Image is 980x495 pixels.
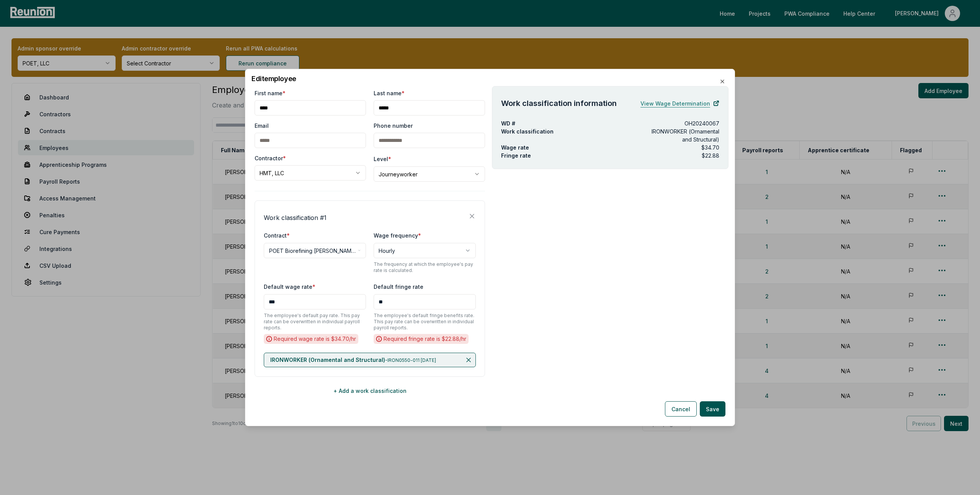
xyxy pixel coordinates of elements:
label: Level [374,156,391,162]
button: + Add a work classification [255,383,485,398]
h4: Work classification # 1 [264,213,327,222]
p: WD # [501,119,515,127]
label: Default fringe rate [374,283,423,290]
p: $34.70 [701,143,719,151]
div: Required fringe rate is $ 22.88 /hr [374,334,469,344]
label: Contract [264,232,290,239]
label: Contractor [255,154,286,162]
label: Last name [374,89,405,97]
label: Default wage rate [264,283,315,290]
p: Wage rate [501,143,529,151]
h2: Edit employee [252,75,728,82]
p: Fringe rate [501,151,531,160]
p: Work classification [501,127,632,135]
p: OH20240067 [684,119,719,127]
label: Wage frequency [374,232,421,239]
label: Email [255,122,269,130]
p: $22.88 [702,151,719,160]
p: The frequency at which the employee's pay rate is calculated. [374,261,476,274]
button: Save [700,401,725,417]
span: IRONWORKER (Ornamental and Structural) [270,357,385,363]
p: IRONWORKER (Ornamental and Structural) [644,127,719,143]
h4: Work classification information [501,98,617,109]
button: Cancel [665,401,697,417]
p: The employee's default fringe benefits rate. This pay rate can be overwritten in individual payro... [374,313,476,331]
label: Phone number [374,122,413,130]
a: View Wage Determination [640,96,719,111]
label: First name [255,89,286,97]
p: - [270,356,436,364]
div: Required wage rate is $ 34.70 /hr [264,334,358,344]
p: The employee's default pay rate. This pay rate can be overwritten in individual payroll reports. [264,313,366,331]
span: IRON0550-011 [DATE] [387,357,436,363]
